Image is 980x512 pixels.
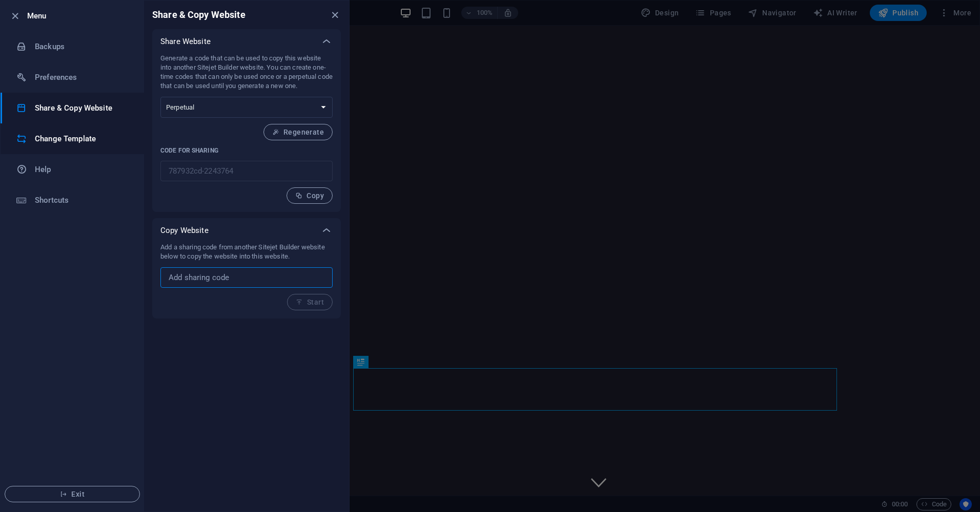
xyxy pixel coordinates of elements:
[35,40,130,53] h6: Backups
[35,133,130,145] h6: Change Template
[329,9,341,21] button: close
[27,10,136,22] h6: Menu
[24,468,36,471] button: 3
[295,191,324,200] span: Copy
[35,102,130,114] h6: Share & Copy Website
[152,9,246,21] h6: Share & Copy Website
[272,128,324,136] span: Regenerate
[160,54,333,91] p: Generate a code that can be used to copy this website into another Sitejet Builder website. You c...
[24,456,36,459] button: 2
[1,154,144,185] a: Help
[35,163,130,176] h6: Help
[160,267,333,288] input: Add sharing code
[5,486,140,502] button: Exit
[152,218,341,243] div: Copy Website
[35,71,130,83] h6: Preferences
[160,243,333,261] p: Add a sharing code from another Sitejet Builder website below to copy the website into this website.
[152,29,341,54] div: Share Website
[13,490,131,498] span: Exit
[160,225,209,236] p: Copy Website
[287,187,333,204] button: Copy
[160,36,211,47] p: Share Website
[24,444,36,446] button: 1
[263,124,333,140] button: Regenerate
[35,194,130,206] h6: Shortcuts
[160,146,333,155] p: Code for sharing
